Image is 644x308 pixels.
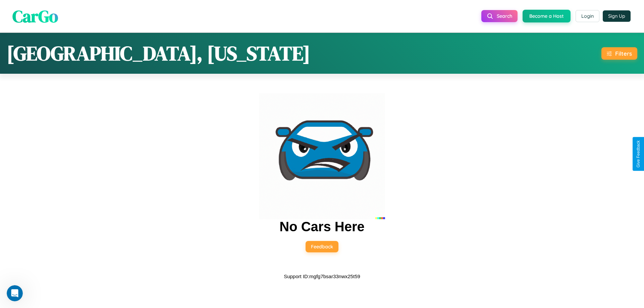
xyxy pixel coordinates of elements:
button: Search [481,10,518,22]
div: Give Feedback [636,140,641,168]
button: Filters [601,47,637,60]
button: Become a Host [523,10,571,22]
button: Sign Up [603,10,631,22]
button: Feedback [306,241,338,252]
span: CarGo [12,4,58,27]
span: Search [497,13,512,19]
button: Login [576,10,599,22]
div: Filters [615,50,632,57]
iframe: Intercom live chat [7,285,23,301]
h2: No Cars Here [279,219,364,234]
img: car [259,93,385,219]
p: Support ID: mgfg7bsar33nwx25t59 [284,272,360,281]
h1: [GEOGRAPHIC_DATA], [US_STATE] [7,40,310,67]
